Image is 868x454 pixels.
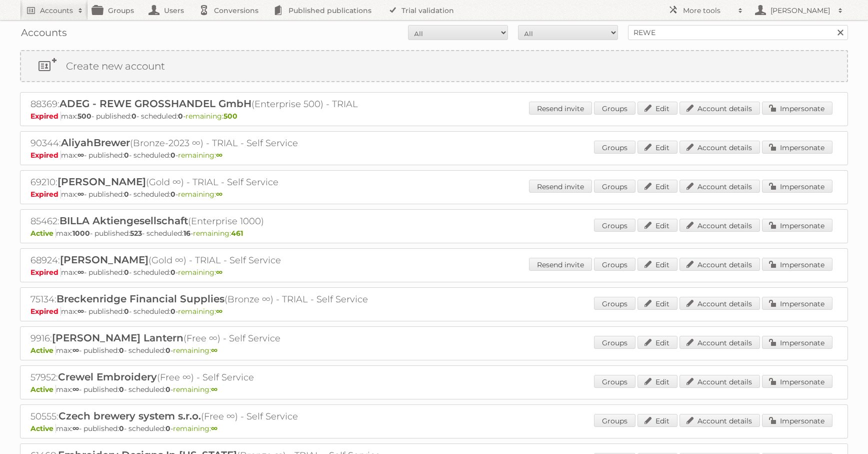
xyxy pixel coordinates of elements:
h2: 90344: (Bronze-2023 ∞) - TRIAL - Self Service [30,137,380,150]
a: Impersonate [762,258,832,271]
span: remaining: [178,151,222,160]
h2: Accounts [40,6,73,16]
strong: ∞ [72,346,79,355]
strong: 461 [231,229,243,238]
strong: 0 [170,268,175,277]
a: Impersonate [762,414,832,427]
h2: 68924: (Gold ∞) - TRIAL - Self Service [30,254,380,267]
h2: 75134: (Bronze ∞) - TRIAL - Self Service [30,293,380,306]
a: Edit [637,375,677,388]
a: Edit [637,297,677,310]
strong: 0 [124,268,129,277]
strong: ∞ [72,385,79,394]
p: max: - published: - scheduled: - [30,268,837,277]
a: Account details [679,102,760,115]
span: remaining: [178,268,222,277]
a: Edit [637,219,677,232]
span: Expired [30,151,61,160]
p: max: - published: - scheduled: - [30,346,837,355]
span: Breckenridge Financial Supplies [56,293,224,305]
strong: ∞ [216,307,222,316]
strong: 0 [124,307,129,316]
a: Impersonate [762,375,832,388]
h2: 9916: (Free ∞) - Self Service [30,332,380,345]
strong: 0 [165,385,170,394]
strong: 0 [165,346,170,355]
strong: ∞ [216,151,222,160]
span: Active [30,385,56,394]
strong: 0 [170,307,175,316]
span: remaining: [193,229,243,238]
a: Account details [679,219,760,232]
strong: 0 [124,190,129,199]
a: Impersonate [762,141,832,154]
a: Edit [637,141,677,154]
span: remaining: [173,385,217,394]
a: Resend invite [529,258,592,271]
span: ADEG - REWE GROSSHANDEL GmbH [59,98,251,110]
p: max: - published: - scheduled: - [30,190,837,199]
h2: 57952: (Free ∞) - Self Service [30,371,380,384]
a: Groups [594,180,635,193]
span: [PERSON_NAME] Lantern [52,332,183,344]
strong: 500 [223,112,237,121]
a: Edit [637,102,677,115]
a: Edit [637,258,677,271]
span: [PERSON_NAME] [57,176,146,188]
span: Crewel Embroidery [58,371,157,383]
span: Expired [30,190,61,199]
strong: 0 [131,112,136,121]
h2: 50555: (Free ∞) - Self Service [30,410,380,423]
strong: ∞ [77,268,84,277]
strong: ∞ [216,268,222,277]
p: max: - published: - scheduled: - [30,385,837,394]
a: Edit [637,336,677,349]
h2: More tools [683,6,733,16]
a: Account details [679,141,760,154]
span: remaining: [173,346,217,355]
span: remaining: [178,190,222,199]
strong: 0 [119,385,124,394]
strong: 0 [165,424,170,433]
a: Account details [679,180,760,193]
a: Impersonate [762,336,832,349]
span: remaining: [178,307,222,316]
h2: 69210: (Gold ∞) - TRIAL - Self Service [30,176,380,189]
a: Groups [594,258,635,271]
a: Account details [679,336,760,349]
a: Edit [637,414,677,427]
p: max: - published: - scheduled: - [30,307,837,316]
span: Expired [30,268,61,277]
a: Impersonate [762,219,832,232]
span: Expired [30,307,61,316]
strong: 0 [170,151,175,160]
h2: [PERSON_NAME] [768,6,833,16]
a: Create new account [21,51,847,81]
a: Groups [594,141,635,154]
span: Active [30,346,56,355]
span: [PERSON_NAME] [60,254,148,266]
strong: ∞ [77,151,84,160]
span: Active [30,229,56,238]
a: Impersonate [762,102,832,115]
span: Expired [30,112,61,121]
strong: 0 [178,112,183,121]
strong: ∞ [216,190,222,199]
a: Groups [594,219,635,232]
span: remaining: [173,424,217,433]
strong: ∞ [77,307,84,316]
strong: ∞ [211,424,217,433]
span: Czech brewery system s.r.o. [58,410,201,422]
a: Groups [594,375,635,388]
strong: ∞ [211,385,217,394]
p: max: - published: - scheduled: - [30,112,837,121]
span: Active [30,424,56,433]
strong: 500 [77,112,91,121]
a: Resend invite [529,180,592,193]
a: Account details [679,258,760,271]
h2: 88369: (Enterprise 500) - TRIAL [30,98,380,111]
a: Groups [594,102,635,115]
a: Resend invite [529,102,592,115]
p: max: - published: - scheduled: - [30,151,837,160]
strong: 523 [130,229,142,238]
